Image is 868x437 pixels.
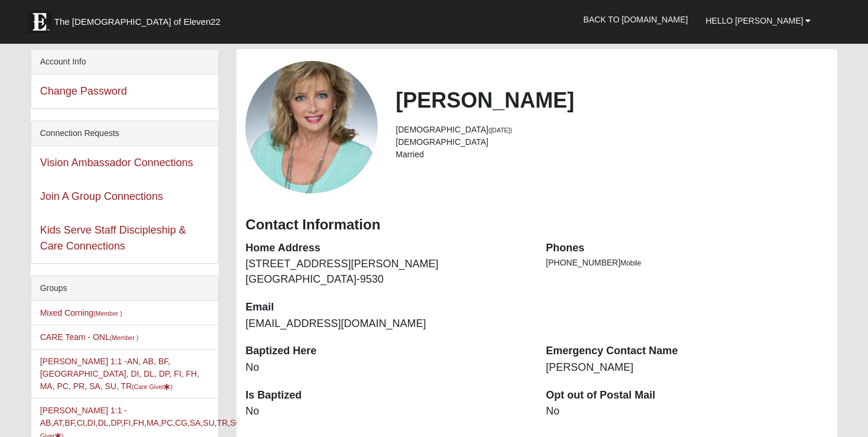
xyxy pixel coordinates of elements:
[245,360,528,376] dd: No
[40,190,163,202] a: Join A Group Connections
[245,241,528,256] dt: Home Address
[396,88,828,113] h2: [PERSON_NAME]
[546,344,828,359] dt: Emergency Contact Name
[546,388,828,403] dt: Opt out of Postal Mail
[488,127,512,134] small: ([DATE])
[245,61,378,193] a: View Fullsize Photo
[396,148,828,161] li: Married
[40,332,138,342] a: CARE Team - ONL(Member )
[245,316,528,332] dd: [EMAIL_ADDRESS][DOMAIN_NAME]
[705,16,803,25] span: Hello [PERSON_NAME]
[546,257,828,269] li: [PHONE_NUMBER]
[245,216,828,234] h3: Contact Information
[110,334,138,341] small: (Member )
[31,50,219,75] div: Account Info
[54,16,221,28] span: The [DEMOGRAPHIC_DATA] of Eleven22
[40,357,199,391] a: [PERSON_NAME] 1:1 -AN, AB, BF, [GEOGRAPHIC_DATA], DI, DL, DP, FI, FH, MA, PC, PR, SA, SU, TR(Care...
[245,388,528,403] dt: Is Baptized
[245,344,528,359] dt: Baptized Here
[40,85,127,97] a: Change Password
[245,404,528,419] dd: No
[245,300,528,315] dt: Email
[546,241,828,256] dt: Phones
[22,4,258,34] a: The [DEMOGRAPHIC_DATA] of Eleven22
[31,121,219,146] div: Connection Requests
[620,259,641,267] span: Mobile
[93,310,122,317] small: (Member )
[40,308,122,318] a: Mixed Corning(Member )
[245,257,528,287] dd: [STREET_ADDRESS][PERSON_NAME] [GEOGRAPHIC_DATA]-9530
[697,6,820,35] a: Hello [PERSON_NAME]
[28,10,51,34] img: Eleven22 logo
[132,383,173,390] small: (Care Giver )
[40,224,186,252] a: Kids Serve Staff Discipleship & Care Connections
[396,136,828,148] li: [DEMOGRAPHIC_DATA]
[546,360,828,376] dd: [PERSON_NAME]
[396,124,828,136] li: [DEMOGRAPHIC_DATA]
[31,276,219,301] div: Groups
[546,404,828,419] dd: No
[575,5,697,34] a: Back to [DOMAIN_NAME]
[40,157,193,169] a: Vision Ambassador Connections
